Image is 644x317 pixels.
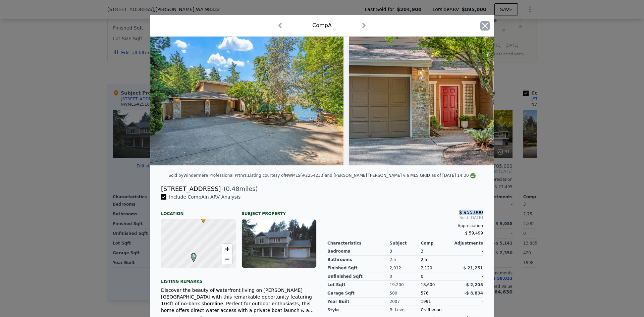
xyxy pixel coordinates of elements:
[421,282,435,287] span: 18,600
[189,253,193,257] div: A
[225,245,229,253] span: +
[452,298,483,306] div: -
[390,306,421,314] div: Bi-Level
[327,281,390,289] div: Lot Sqft
[327,272,390,281] div: Unfinished Sqft
[390,281,421,289] div: 19,200
[327,289,390,298] div: Garage Sqft
[390,298,421,306] div: 2007
[327,256,390,264] div: Bathrooms
[452,256,483,264] div: -
[421,249,423,254] span: 3
[421,291,428,296] span: 576
[327,215,483,220] span: Sold [DATE]
[466,282,483,287] span: $ 2,205
[421,266,432,270] span: 2,120
[462,266,483,270] span: -$ 21,251
[161,273,317,284] div: Listing remarks
[390,241,421,246] div: Subject
[248,173,476,178] div: Listing courtesy of NWMLS (#2254233) and [PERSON_NAME] [PERSON_NAME] via MLS GRID as of [DATE] 14:30
[421,241,452,246] div: Comp
[161,206,236,216] div: Location
[168,173,248,178] div: Sold by Windermere Professional Prtnrs .
[327,241,390,246] div: Characteristics
[327,306,390,314] div: Style
[222,254,232,264] a: Zoom out
[421,256,452,264] div: 2.5
[452,247,483,256] div: -
[166,194,243,200] span: Include Comp A in ARV Analysis
[470,173,476,178] img: NWMLS Logo
[349,37,542,165] img: Property Img
[390,256,421,264] div: 2.5
[465,231,483,235] span: $ 59,499
[327,247,390,256] div: Bedrooms
[421,306,452,314] div: Craftsman
[327,264,390,272] div: Finished Sqft
[241,206,317,216] div: Subject Property
[312,21,332,30] div: Comp A
[452,241,483,246] div: Adjustments
[390,264,421,272] div: 2,012
[390,272,421,281] div: 0
[459,210,483,215] span: $ 955,000
[452,272,483,281] div: -
[327,223,483,228] div: Appreciation
[221,184,258,194] span: ( miles)
[225,255,229,263] span: −
[452,306,483,314] div: -
[390,247,421,256] div: 3
[161,287,317,314] div: Discover the beauty of waterfront living on [PERSON_NAME][GEOGRAPHIC_DATA] with this remarkable o...
[327,298,390,306] div: Year Built
[189,253,198,259] span: A
[390,289,421,298] div: 500
[421,298,452,306] div: 1991
[222,244,232,254] a: Zoom in
[226,185,239,192] span: 0.48
[150,37,343,165] img: Property Img
[421,274,423,279] span: 0
[465,291,483,296] span: -$ 8,834
[161,184,221,194] div: [STREET_ADDRESS]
